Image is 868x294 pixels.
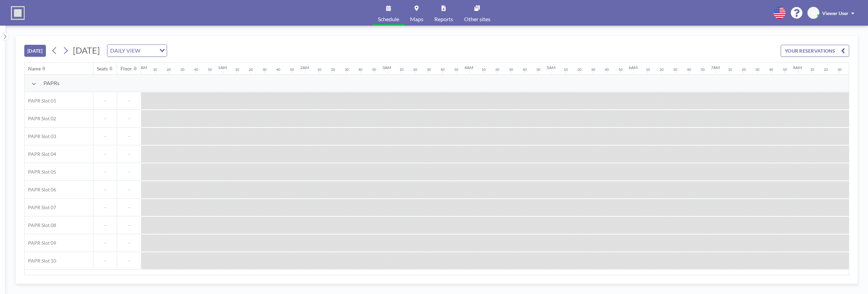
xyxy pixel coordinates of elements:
[208,67,212,72] div: 50
[629,65,638,70] div: 6AM
[769,67,773,72] div: 40
[434,16,453,22] span: Reports
[618,67,623,72] div: 50
[495,67,499,72] div: 20
[838,67,842,72] div: 30
[331,67,335,72] div: 20
[235,67,239,72] div: 10
[117,240,141,246] span: -
[25,133,56,139] span: PAPR Slot 03
[591,67,595,72] div: 30
[25,258,56,264] span: PAPR Slot 10
[24,45,46,57] button: [DATE]
[810,10,817,16] span: VU
[464,65,473,70] div: 4AM
[194,67,198,72] div: 40
[441,67,445,72] div: 40
[93,240,117,246] span: -
[810,67,814,72] div: 10
[117,98,141,104] span: -
[673,67,677,72] div: 30
[25,240,56,246] span: PAPR Slot 09
[687,67,691,72] div: 40
[25,169,56,175] span: PAPR Slot 05
[25,151,56,157] span: PAPR Slot 04
[399,67,404,72] div: 10
[646,67,650,72] div: 10
[822,10,848,16] span: Viewer User
[413,67,417,72] div: 20
[117,169,141,175] span: -
[25,204,56,211] span: PAPR Slot 07
[25,98,56,104] span: PAPR Slot 01
[523,67,527,72] div: 40
[167,67,171,72] div: 20
[117,116,141,122] span: -
[482,67,486,72] div: 10
[824,67,828,72] div: 20
[427,67,431,72] div: 30
[28,66,41,72] div: Name
[117,258,141,264] span: -
[464,16,490,22] span: Other sites
[142,46,155,55] input: Search for option
[73,45,100,55] span: [DATE]
[93,204,117,211] span: -
[218,65,227,70] div: 1AM
[117,151,141,157] span: -
[372,67,376,72] div: 50
[11,6,25,20] img: organization-logo
[93,222,117,228] span: -
[109,46,142,55] span: DAILY VIEW
[564,67,568,72] div: 10
[454,67,458,72] div: 50
[382,65,391,70] div: 3AM
[605,67,609,72] div: 40
[107,45,167,56] div: Search for option
[117,133,141,139] span: -
[547,65,556,70] div: 5AM
[358,67,362,72] div: 40
[120,66,132,72] div: Floor
[93,116,117,122] span: -
[93,133,117,139] span: -
[378,16,399,22] span: Schedule
[93,187,117,193] span: -
[783,67,787,72] div: 50
[93,258,117,264] span: -
[536,67,540,72] div: 50
[742,67,746,72] div: 20
[93,169,117,175] span: -
[701,67,705,72] div: 50
[793,65,802,70] div: 8AM
[117,222,141,228] span: -
[43,80,60,86] span: PAPRs
[410,16,423,22] span: Maps
[263,67,267,72] div: 30
[660,67,664,72] div: 20
[317,67,321,72] div: 10
[25,187,56,193] span: PAPR Slot 06
[711,65,720,70] div: 7AM
[577,67,582,72] div: 20
[93,98,117,104] span: -
[290,67,294,72] div: 50
[117,187,141,193] span: -
[728,67,732,72] div: 10
[97,66,108,72] div: Seats
[781,45,849,57] button: YOUR RESERVATIONS
[25,222,56,228] span: PAPR Slot 08
[153,67,157,72] div: 10
[136,65,147,70] div: 12AM
[276,67,280,72] div: 40
[180,67,184,72] div: 30
[345,67,349,72] div: 30
[117,204,141,211] span: -
[93,151,117,157] span: -
[249,67,253,72] div: 20
[755,67,759,72] div: 30
[300,65,309,70] div: 2AM
[25,116,56,122] span: PAPR Slot 02
[509,67,513,72] div: 30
